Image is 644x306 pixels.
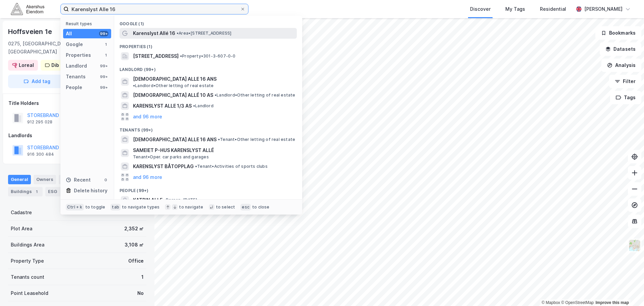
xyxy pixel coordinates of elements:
[8,75,66,88] button: Add tag
[133,91,213,99] span: [DEMOGRAPHIC_DATA] ALLÉ 10 AS
[59,175,91,184] div: Tenants
[11,273,44,281] div: Tenants count
[177,31,179,36] span: •
[610,91,641,104] button: Tags
[133,83,135,88] span: •
[128,257,144,265] div: Office
[11,3,44,15] img: akershus-eiendom-logo.9091f326c980b4bce74ccdd9f866810c.svg
[11,241,44,249] div: Buildings Area
[216,204,235,210] div: to select
[195,164,197,169] span: •
[609,75,641,88] button: Filter
[133,52,179,60] span: [STREET_ADDRESS]
[66,40,83,48] div: Google
[66,21,111,26] div: Result types
[179,204,203,210] div: to navigate
[141,273,144,281] div: 1
[69,4,240,14] input: Search by address, cadastre, landlords, tenants or people
[133,136,217,144] span: [DEMOGRAPHIC_DATA] ALLE 16 ANS
[252,204,270,210] div: to close
[114,62,302,74] div: Landlord (99+)
[133,173,162,181] button: and 96 more
[34,175,56,184] div: Owners
[470,5,491,13] div: Discover
[8,40,95,56] div: 0275, [GEOGRAPHIC_DATA], [GEOGRAPHIC_DATA]
[66,83,82,91] div: People
[45,187,68,196] div: ESG
[27,119,52,125] div: 912 295 028
[125,241,144,249] div: 3,108 ㎡
[133,113,162,121] button: and 96 more
[74,187,107,195] div: Delete history
[180,53,236,59] span: Property • 301-3-607-0-0
[195,164,268,169] span: Tenant • Activities of sports clubs
[540,5,566,13] div: Residential
[66,30,72,38] div: All
[600,42,641,56] button: Datasets
[66,176,91,184] div: Recent
[66,51,91,59] div: Properties
[51,61,87,69] div: Dib medium list
[133,162,194,170] span: KARENSLYST BÅTOPPLAG
[137,289,144,297] div: No
[103,52,108,58] div: 1
[133,146,294,154] span: SAMEIET P-HUS KARENSLYST ALLÉ
[133,102,192,110] span: KARENSLYST ALLE 1/3 AS
[164,197,197,203] span: Person • [DATE]
[114,16,302,28] div: Google (1)
[8,26,53,37] div: Hoffsveien 1e
[114,39,302,51] div: Properties (1)
[66,204,84,211] div: Ctrl + k
[133,29,175,37] span: Karenslyst Allé 16
[596,300,629,305] a: Improve this map
[99,31,108,36] div: 99+
[505,5,525,13] div: My Tags
[27,152,54,157] div: 916 300 484
[133,196,163,204] span: KATRIN ALLE
[610,274,644,306] iframe: Chat Widget
[8,187,43,196] div: Buildings
[542,300,560,305] a: Mapbox
[164,197,166,202] span: •
[99,63,108,69] div: 99+
[103,177,108,183] div: 0
[561,300,594,305] a: OpenStreetMap
[85,204,105,210] div: to toggle
[218,137,295,142] span: Tenant • Other letting of real estate
[218,137,220,142] span: •
[124,225,144,233] div: 2,352 ㎡
[99,85,108,90] div: 99+
[193,103,195,108] span: •
[215,92,295,98] span: Landlord • Other letting of real estate
[122,204,159,210] div: to navigate types
[110,204,121,211] div: tab
[215,92,217,98] span: •
[114,122,302,134] div: Tenants (99+)
[11,208,32,217] div: Cadastre
[133,154,209,160] span: Tenant • Oper. car parks and garages
[8,131,146,140] div: Landlords
[595,26,641,40] button: Bookmarks
[114,183,302,195] div: People (99+)
[33,188,40,195] div: 1
[193,103,214,109] span: Landlord
[8,99,146,107] div: Title Holders
[240,204,251,211] div: esc
[601,59,641,72] button: Analysis
[584,5,623,13] div: [PERSON_NAME]
[11,289,48,297] div: Point Leasehold
[177,31,231,36] span: Area • [STREET_ADDRESS]
[103,42,108,47] div: 1
[180,53,182,59] span: •
[66,73,86,81] div: Tenants
[628,239,641,252] img: Z
[58,188,65,195] div: 5
[133,83,214,88] span: Landlord • Other letting of real estate
[19,61,34,69] div: Loreal
[11,225,32,233] div: Plot Area
[66,62,87,70] div: Landlord
[133,75,217,83] span: [DEMOGRAPHIC_DATA] ALLE 16 ANS
[99,74,108,79] div: 99+
[8,175,31,184] div: General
